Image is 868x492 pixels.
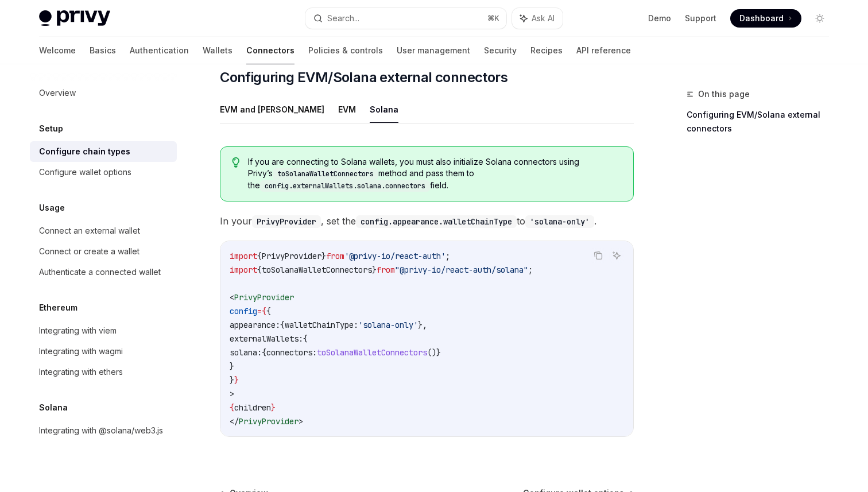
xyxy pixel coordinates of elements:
h5: Usage [39,201,65,215]
span: Ask AI [532,13,555,24]
span: toSolanaWalletConnectors [262,265,372,275]
span: ; [445,251,450,261]
a: Integrating with @solana/web3.js [30,420,177,441]
a: Configure chain types [30,141,177,162]
span: } [321,251,326,261]
a: Integrating with viem [30,320,177,341]
span: }, [418,320,427,330]
span: import [230,251,257,261]
span: connectors: [266,347,317,358]
button: EVM [338,96,356,123]
div: Integrating with @solana/web3.js [39,424,163,437]
a: Connect an external wallet [30,220,177,241]
span: PrivyProvider [239,416,299,427]
span: ⌘ K [487,14,499,23]
div: Connect an external wallet [39,224,140,238]
span: from [326,251,344,261]
span: } [271,402,276,413]
a: Integrating with ethers [30,362,177,382]
a: Wallets [203,37,232,64]
span: import [230,265,257,275]
span: Configuring EVM/Solana external connectors [220,68,507,87]
div: Integrating with ethers [39,365,123,379]
span: { [230,402,234,413]
span: toSolanaWalletConnectors [317,347,427,358]
span: = [257,306,262,316]
span: children [234,402,271,413]
div: Configure wallet options [39,165,131,179]
code: config.appearance.walletChainType [356,215,517,228]
span: ()} [427,347,441,358]
button: Ask AI [512,8,563,29]
button: EVM and [PERSON_NAME] [220,96,324,123]
a: Policies & controls [308,37,383,64]
span: } [372,265,377,275]
div: Integrating with viem [39,324,117,338]
span: > [230,389,234,399]
code: toSolanaWalletConnectors [273,168,378,180]
a: Configuring EVM/Solana external connectors [687,106,838,138]
div: Integrating with wagmi [39,344,123,358]
a: API reference [576,37,631,64]
div: Authenticate a connected wallet [39,265,161,279]
code: PrivyProvider [252,215,321,228]
span: In your , set the to . [220,213,634,229]
a: Integrating with wagmi [30,341,177,362]
img: light logo [39,10,110,26]
span: "@privy-io/react-auth/solana" [395,265,528,275]
span: from [377,265,395,275]
div: Search... [327,11,359,25]
span: appearance: [230,320,280,330]
span: externalWallets: [230,334,303,344]
span: } [230,375,234,385]
span: } [230,361,234,371]
a: User management [397,37,470,64]
span: </ [230,416,239,427]
span: { [303,334,308,344]
div: Overview [39,86,76,100]
a: Demo [648,13,671,24]
svg: Tip [232,157,240,168]
span: { [257,265,262,275]
span: { [257,251,262,261]
span: Dashboard [739,13,784,24]
a: Connect or create a wallet [30,241,177,262]
span: < [230,292,234,303]
button: Ask AI [609,248,624,263]
a: Configure wallet options [30,162,177,183]
a: Basics [90,37,116,64]
a: Recipes [530,37,563,64]
div: Configure chain types [39,145,130,158]
h5: Setup [39,122,63,135]
span: { [266,306,271,316]
h5: Ethereum [39,301,77,315]
a: Connectors [246,37,294,64]
span: } [234,375,239,385]
span: { [280,320,285,330]
code: config.externalWallets.solana.connectors [260,180,430,192]
span: If you are connecting to Solana wallets, you must also initialize Solana connectors using Privy’s... [248,156,622,192]
span: ; [528,265,533,275]
span: PrivyProvider [234,292,294,303]
span: 'solana-only' [358,320,418,330]
span: config [230,306,257,316]
span: { [262,306,266,316]
span: solana: [230,347,262,358]
div: Connect or create a wallet [39,245,139,258]
a: Authentication [130,37,189,64]
button: Toggle dark mode [811,9,829,28]
a: Security [484,37,517,64]
span: walletChainType: [285,320,358,330]
a: Authenticate a connected wallet [30,262,177,282]
a: Support [685,13,716,24]
button: Solana [370,96,398,123]
a: Welcome [39,37,76,64]
a: Overview [30,83,177,103]
span: On this page [698,87,750,101]
span: { [262,347,266,358]
code: 'solana-only' [525,215,594,228]
span: > [299,416,303,427]
h5: Solana [39,401,68,414]
button: Search...⌘K [305,8,506,29]
a: Dashboard [730,9,801,28]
